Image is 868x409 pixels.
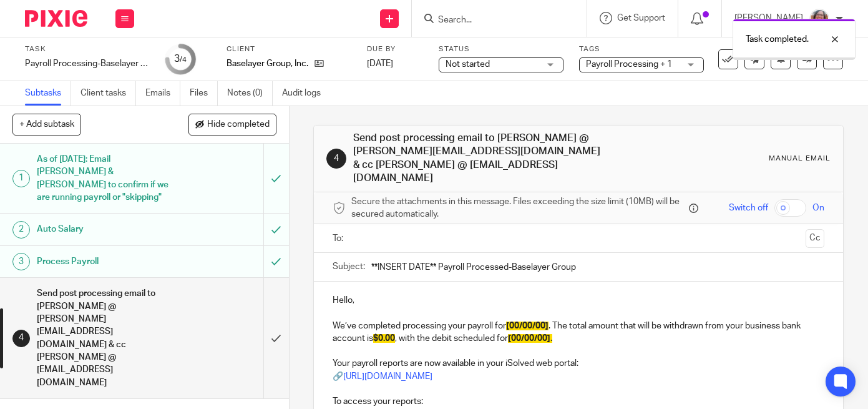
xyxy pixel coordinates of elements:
[326,149,346,169] div: 4
[282,81,330,106] a: Audit logs
[508,334,550,343] span: [00/00/00]
[25,81,71,106] a: Subtasks
[174,52,187,66] div: 3
[446,60,490,69] span: Not started
[373,334,395,343] span: $0.00
[806,229,824,248] button: Cc
[12,330,30,347] div: 4
[506,322,549,330] span: [00/00/00]
[12,170,30,187] div: 1
[80,81,136,106] a: Client tasks
[12,114,81,135] button: + Add subtask
[227,81,273,106] a: Notes (0)
[227,44,351,54] label: Client
[333,294,824,307] p: Hello,
[550,334,552,343] span: .
[333,357,824,383] p: Your payroll reports are now available in your iSolved web portal: 🔗
[333,232,346,245] label: To:
[37,284,180,392] h1: Send post processing email to [PERSON_NAME] @ [PERSON_NAME][EMAIL_ADDRESS][DOMAIN_NAME] & cc [PER...
[333,320,824,345] p: We’ve completed processing your payroll for . The total amount that will be withdrawn from your b...
[25,44,150,54] label: Task
[25,10,87,27] img: Pixie
[343,372,432,381] a: [URL][DOMAIN_NAME]
[769,154,831,164] div: Manual email
[333,395,824,408] p: To access your reports:
[746,33,809,46] p: Task completed.
[207,120,270,130] span: Hide completed
[333,260,365,273] label: Subject:
[188,114,276,135] button: Hide completed
[145,81,180,106] a: Emails
[180,56,187,63] small: /4
[729,202,768,214] span: Switch off
[353,132,605,185] h1: Send post processing email to [PERSON_NAME] @ [PERSON_NAME][EMAIL_ADDRESS][DOMAIN_NAME] & cc [PER...
[12,221,30,239] div: 2
[12,253,30,270] div: 3
[190,81,218,106] a: Files
[367,59,393,68] span: [DATE]
[351,195,686,221] span: Secure the attachments in this message. Files exceeding the size limit (10MB) will be secured aut...
[25,57,150,70] div: Payroll Processing-Baselayer Group
[809,9,829,29] img: LB%20Reg%20Headshot%208-2-23.jpg
[367,44,423,54] label: Due by
[812,202,824,214] span: On
[227,57,308,70] p: Baselayer Group, Inc.
[37,220,180,239] h1: Auto Salary
[586,60,672,69] span: Payroll Processing + 1
[37,252,180,271] h1: Process Payroll
[37,150,180,207] h1: As of [DATE]: Email [PERSON_NAME] & [PERSON_NAME] to confirm if we are running payroll or "skipping"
